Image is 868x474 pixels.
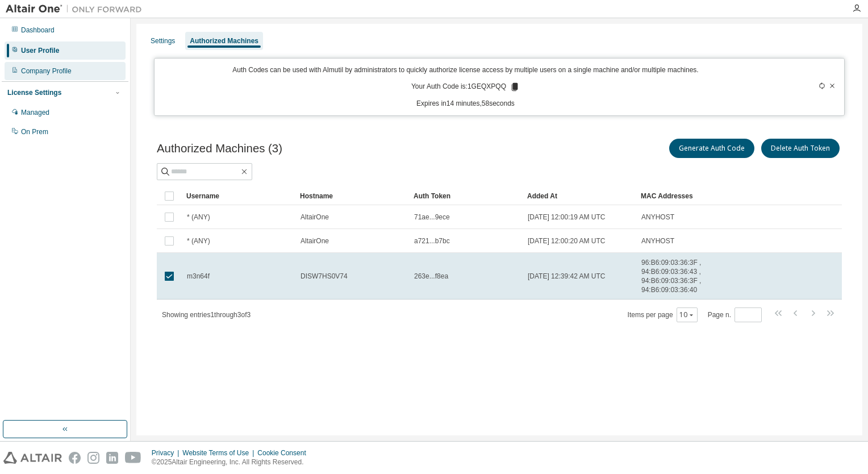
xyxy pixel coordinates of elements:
span: 71ae...9ece [414,213,450,222]
img: Altair One [6,3,148,15]
img: youtube.svg [125,452,141,464]
span: [DATE] 12:00:20 AM UTC [528,236,606,246]
span: 263e...f8ea [414,272,448,281]
div: User Profile [21,46,59,55]
button: Delete Auth Token [761,139,840,158]
div: Settings [151,36,175,45]
span: AltairOne [301,236,329,246]
span: m3n64f [187,272,210,281]
p: Your Auth Code is: 1GEQXPQQ [411,82,520,92]
div: Managed [21,108,49,117]
div: Company Profile [21,66,72,76]
span: * (ANY) [187,213,210,222]
div: MAC Addresses [641,187,723,205]
span: [DATE] 12:00:19 AM UTC [528,213,606,222]
p: © 2025 Altair Engineering, Inc. All Rights Reserved. [152,458,313,467]
span: 96:B6:09:03:36:3F , 94:B6:09:03:36:43 , 94:B6:09:03:36:3F , 94:B6:09:03:36:40 [641,258,722,294]
span: * (ANY) [187,236,210,246]
span: AltairOne [301,213,329,222]
button: 10 [679,310,695,319]
div: Hostname [300,187,404,205]
div: Added At [527,187,632,205]
button: Generate Auth Code [669,139,754,158]
div: Cookie Consent [257,448,312,458]
span: ANYHOST [641,236,674,246]
div: Authorized Machines [190,36,258,45]
span: [DATE] 12:39:42 AM UTC [528,272,606,281]
div: License Settings [7,88,61,97]
img: linkedin.svg [106,452,118,464]
span: Page n. [708,307,762,322]
div: Username [186,187,291,205]
div: Website Terms of Use [182,448,257,458]
span: a721...b7bc [414,236,450,246]
img: instagram.svg [87,452,99,464]
span: ANYHOST [641,213,674,222]
div: Dashboard [21,26,55,35]
span: Items per page [628,307,698,322]
span: Authorized Machines (3) [157,142,282,155]
p: Expires in 14 minutes, 58 seconds [161,99,770,109]
div: On Prem [21,127,48,136]
div: Privacy [152,448,182,458]
div: Auth Token [414,187,518,205]
span: DISW7HS0V74 [301,272,348,281]
span: Showing entries 1 through 3 of 3 [162,311,251,319]
p: Auth Codes can be used with Almutil by administrators to quickly authorize license access by mult... [161,65,770,75]
img: facebook.svg [69,452,81,464]
img: altair_logo.svg [3,452,62,464]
